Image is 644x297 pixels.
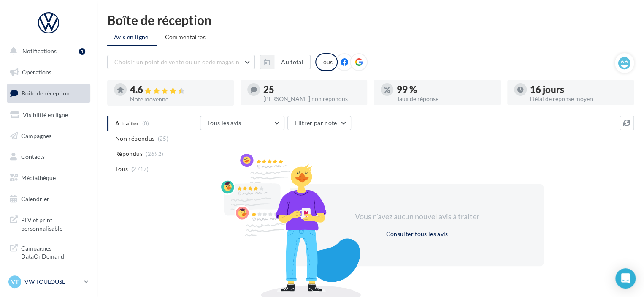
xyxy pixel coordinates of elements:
div: Taux de réponse [397,96,494,102]
span: PLV et print personnalisable [21,214,87,232]
span: Notifications [22,47,57,54]
div: 99 % [397,85,494,94]
a: Calendrier [5,190,92,208]
button: Au total [274,55,311,69]
span: Campagnes [21,132,51,139]
div: Boîte de réception [107,14,634,26]
span: Tous [115,165,128,173]
div: 16 jours [530,85,627,94]
a: Contacts [5,148,92,166]
span: Répondus [115,150,143,158]
span: (25) [158,135,168,142]
div: Open Intercom Messenger [615,268,636,289]
button: Au total [260,55,311,69]
a: Campagnes DataOnDemand [5,239,92,264]
span: Contacts [21,153,45,160]
span: Opérations [22,68,51,76]
a: Médiathèque [5,169,92,187]
a: PLV et print personnalisable [5,211,92,236]
span: Choisir un point de vente ou un code magasin [114,58,239,65]
span: Campagnes DataOnDemand [21,243,87,261]
p: VW TOULOUSE [24,278,81,286]
span: Calendrier [21,195,49,202]
button: Filtrer par note [287,116,351,130]
span: Commentaires [165,33,206,41]
span: VT [11,278,19,286]
span: Non répondus [115,134,154,143]
div: 4.6 [130,85,227,95]
span: Boîte de réception [22,90,70,97]
button: Choisir un point de vente ou un code magasin [107,55,255,69]
a: VT VW TOULOUSE [7,274,90,290]
span: Médiathèque [21,174,56,181]
div: Vous n'avez aucun nouvel avis à traiter [344,211,490,222]
a: Boîte de réception [5,84,92,102]
button: Consulter tous les avis [382,229,451,239]
div: 25 [263,85,360,94]
div: Note moyenne [130,96,227,102]
div: [PERSON_NAME] non répondus [263,96,360,102]
div: 1 [79,48,85,55]
span: (2717) [131,166,149,172]
div: Délai de réponse moyen [530,96,627,102]
span: Visibilité en ligne [23,111,68,118]
button: Notifications 1 [5,42,89,60]
div: Tous [315,53,338,71]
a: Opérations [5,63,92,81]
span: Tous les avis [207,119,241,126]
a: Campagnes [5,127,92,145]
span: (2692) [146,150,163,157]
a: Visibilité en ligne [5,106,92,124]
button: Tous les avis [200,116,284,130]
